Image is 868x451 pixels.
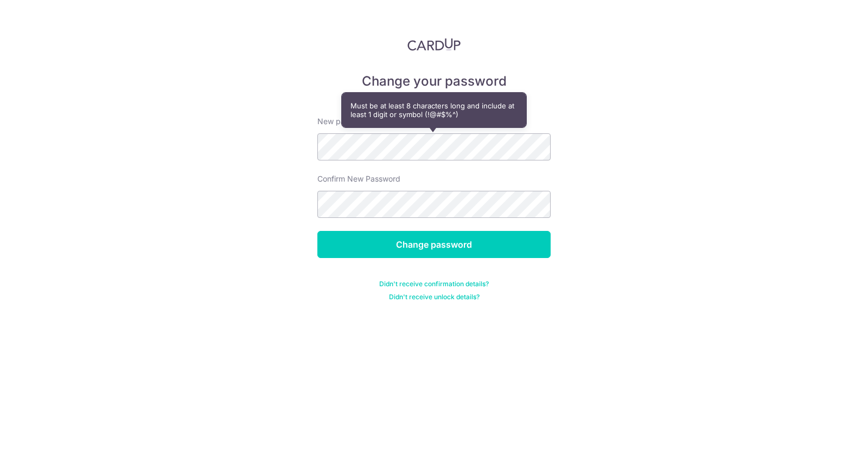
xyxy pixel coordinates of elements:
[379,280,489,288] a: Didn't receive confirmation details?
[317,73,551,90] h5: Change your password
[317,173,400,184] label: Confirm New Password
[317,116,371,127] label: New password
[389,293,480,301] a: Didn't receive unlock details?
[407,38,461,51] img: CardUp Logo
[317,231,551,258] input: Change password
[342,93,526,127] div: Must be at least 8 characters long and include at least 1 digit or symbol (!@#$%^)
